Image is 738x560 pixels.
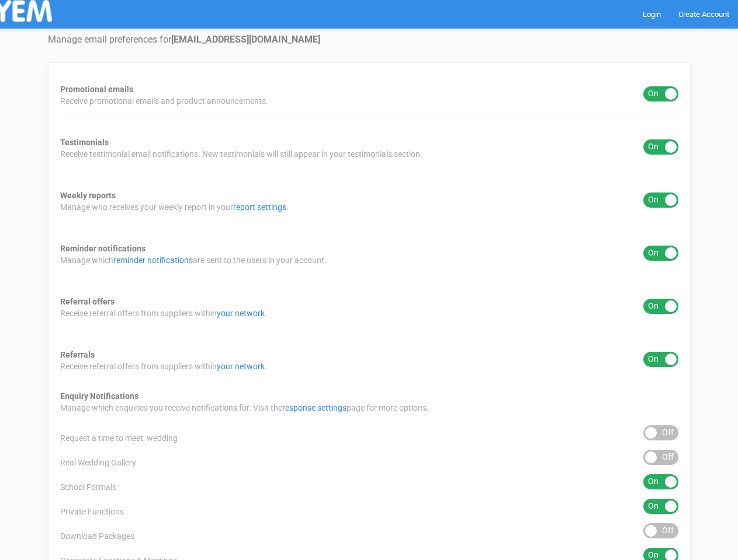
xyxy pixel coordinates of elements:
[60,391,138,401] strong: Enquiry Notifications
[60,297,115,306] strong: Referral offers
[60,457,136,468] span: Real Wedding Gallery
[60,254,327,266] span: Manage which are sent to the users in your account.
[60,148,422,160] span: Receive testimonial email notifications. New testimonials will still appear in your testimonials ...
[60,530,134,542] span: Download Packages
[60,432,178,444] span: Request a time to meet, wedding
[60,95,268,107] span: Receive promotional emails and product announcements.
[60,85,133,94] strong: Promotional emails
[233,202,286,212] a: report settings
[60,244,145,253] strong: Reminder notifications
[60,402,429,414] span: Manage which enquiries you receive notifications for. Visit the page for more options.
[282,403,347,412] a: response settings
[60,350,95,359] strong: Referrals
[60,506,124,517] span: Private Functions
[60,481,116,493] span: School Formals
[171,34,320,45] strong: [EMAIL_ADDRESS][DOMAIN_NAME]
[60,138,109,147] strong: Testimonials
[48,34,691,45] h4: Manage email preferences for
[217,309,265,318] a: your network
[217,362,265,371] a: your network
[60,201,289,213] span: Manage who receives your weekly report in your .
[60,360,267,372] span: Receive referral offers from suppliers within .
[113,256,193,265] a: reminder notifications
[60,307,267,319] span: Receive referral offers from suppliers within .
[60,191,116,200] strong: Weekly reports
